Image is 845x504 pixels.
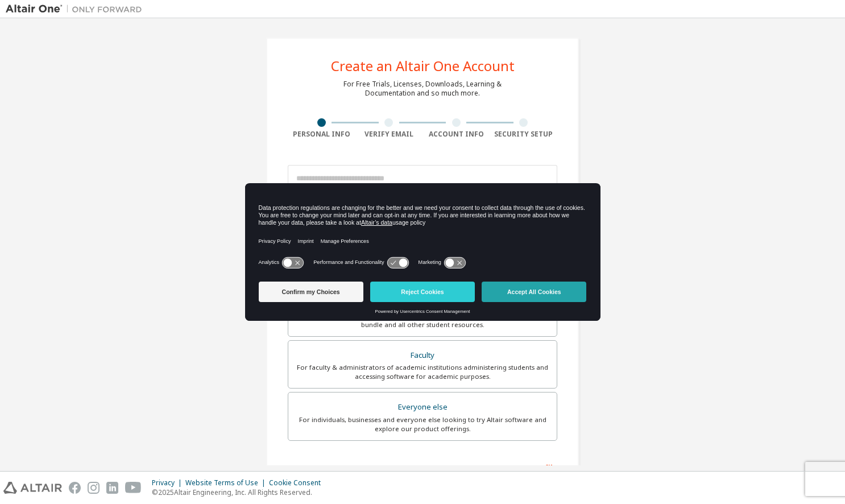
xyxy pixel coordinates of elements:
div: Security Setup [490,130,558,139]
div: Website Terms of Use [185,478,269,488]
div: Verify Email [355,130,423,139]
div: For individuals, businesses and everyone else looking to try Altair software and explore our prod... [295,415,550,433]
img: instagram.svg [88,482,100,494]
img: altair_logo.svg [3,482,62,494]
img: Altair One [6,3,148,15]
div: Everyone else [295,399,550,415]
div: Your Profile [288,458,557,476]
div: For faculty & administrators of academic institutions administering students and accessing softwa... [295,363,550,381]
div: Create an Altair One Account [331,59,515,73]
div: Cookie Consent [269,478,328,488]
div: Privacy [152,478,185,488]
img: linkedin.svg [106,482,118,494]
div: Account Info [423,130,490,139]
p: © 2025 Altair Engineering, Inc. All Rights Reserved. [152,488,328,497]
img: youtube.svg [125,482,142,494]
div: Faculty [295,348,550,363]
div: Personal Info [288,130,355,139]
img: facebook.svg [69,482,81,494]
div: For Free Trials, Licenses, Downloads, Learning & Documentation and so much more. [343,80,502,98]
